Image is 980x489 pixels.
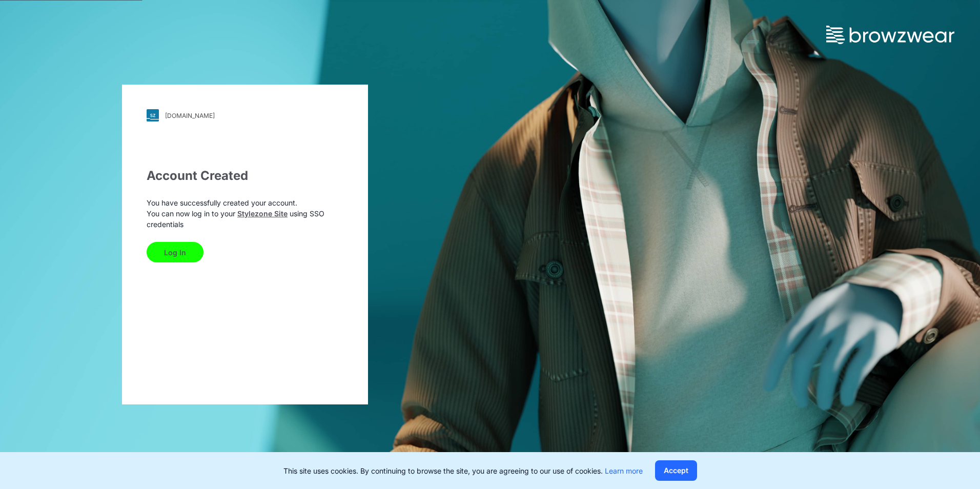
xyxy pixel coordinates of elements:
a: Learn more [605,466,643,475]
button: Log In [147,242,203,262]
p: This site uses cookies. By continuing to browse the site, you are agreeing to our use of cookies. [283,465,643,476]
a: [DOMAIN_NAME] [147,109,343,121]
div: [DOMAIN_NAME] [165,112,215,119]
img: browzwear-logo.73288ffb.svg [826,26,954,44]
button: Accept [655,460,697,481]
div: Account Created [147,167,343,185]
img: svg+xml;base64,PHN2ZyB3aWR0aD0iMjgiIGhlaWdodD0iMjgiIHZpZXdCb3g9IjAgMCAyOCAyOCIgZmlsbD0ibm9uZSIgeG... [147,109,159,121]
a: Stylezone Site [237,209,288,218]
p: You have successfully created your account. [147,197,343,208]
p: You can now log in to your using SSO credentials [147,208,343,230]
